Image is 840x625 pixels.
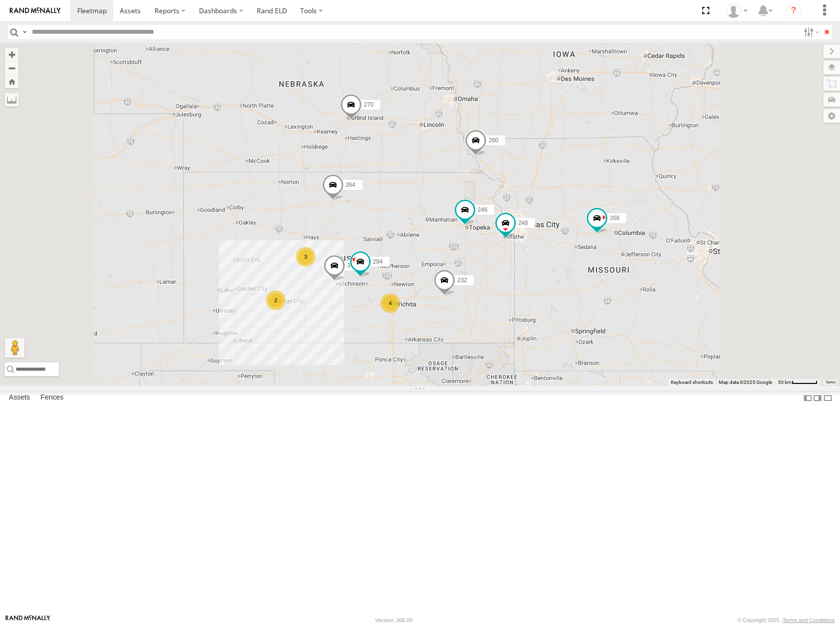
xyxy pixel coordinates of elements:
[36,391,68,405] label: Fences
[800,25,821,39] label: Search Filter Options
[610,214,619,221] span: 266
[803,391,813,405] label: Dock Summary Table to the Left
[5,338,24,357] button: Drag Pegman onto the map to open Street View
[478,206,487,213] span: 246
[823,109,840,123] label: Map Settings
[671,379,713,386] button: Keyboard shortcuts
[518,220,528,226] span: 248
[4,391,35,405] label: Assets
[775,379,820,386] button: Map Scale: 50 km per 49 pixels
[10,7,61,14] img: rand-logo.svg
[5,61,19,75] button: Zoom out
[823,391,833,405] label: Hide Summary Table
[719,379,772,385] span: Map data ©2025 Google
[723,3,751,18] div: Shane Miller
[778,379,792,385] span: 50 km
[813,391,822,405] label: Dock Summary Table to the Right
[488,136,498,143] span: 260
[5,615,50,625] a: Visit our Website
[21,25,28,39] label: Search Query
[347,262,357,268] span: 302
[346,181,355,188] span: 264
[783,617,835,623] a: Terms and Conditions
[5,48,19,61] button: Zoom in
[376,617,413,623] div: Version: 306.00
[296,247,315,267] div: 3
[5,93,19,107] label: Measure
[457,277,467,284] span: 232
[825,380,836,384] a: Terms (opens in new tab)
[737,617,835,623] div: © Copyright 2025 -
[786,3,801,19] i: ?
[364,101,374,108] span: 270
[373,258,383,265] span: 294
[266,290,286,310] div: 2
[380,293,400,313] div: 4
[5,75,19,88] button: Zoom Home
